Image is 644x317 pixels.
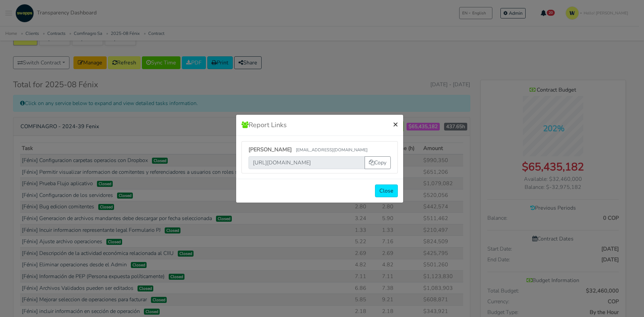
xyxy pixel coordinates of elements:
h5: Report Links [241,120,287,130]
button: Close [375,184,398,197]
button: Close [388,115,403,134]
span: [PERSON_NAME] [249,146,292,153]
span: × [393,119,398,129]
button: Copy [365,156,391,169]
span: [EMAIL_ADDRESS][DOMAIN_NAME] [296,147,368,153]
